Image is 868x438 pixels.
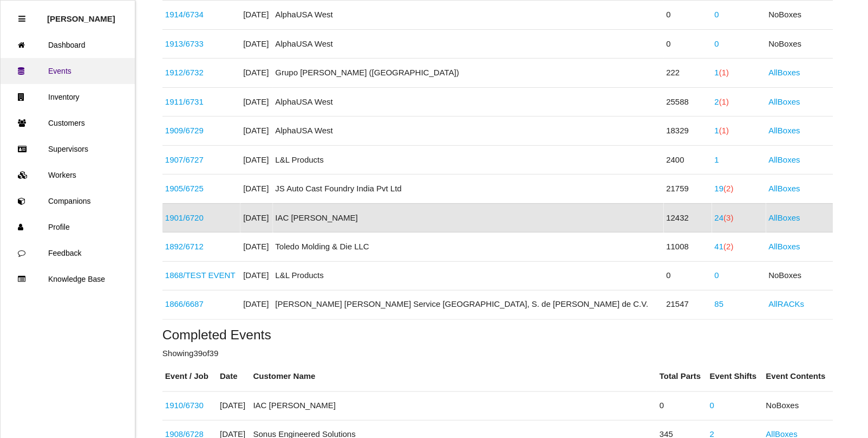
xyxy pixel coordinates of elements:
[715,271,719,280] a: 0
[769,155,800,164] a: AllBoxes
[715,10,719,19] a: 0
[240,175,272,204] td: [DATE]
[165,67,238,79] div: Counsels
[251,391,657,421] td: IAC [PERSON_NAME]
[769,126,800,135] a: AllBoxes
[715,68,729,77] a: 1(1)
[273,175,664,204] td: JS Auto Cast Foundry India Pvt Ltd
[664,59,712,88] td: 222
[657,391,707,421] td: 0
[273,261,664,291] td: L&L Products
[664,1,712,30] td: 0
[47,6,115,23] p: Rosie Blandino
[240,233,272,262] td: [DATE]
[217,391,250,421] td: [DATE]
[165,270,238,282] div: TEST EVENT
[769,300,805,309] a: AllRACKs
[664,29,712,59] td: 0
[165,299,238,311] div: 68546289AB (@ Magna AIM)
[1,110,135,136] a: Customers
[724,242,734,251] span: (2)
[165,96,238,108] div: F17630B
[657,363,707,391] th: Total Parts
[715,39,719,48] a: 0
[769,213,800,222] a: AllBoxes
[1,188,135,214] a: Companions
[664,233,712,262] td: 11008
[165,212,238,224] div: PJ6B S045A76 AG3JA6
[240,203,272,233] td: [DATE]
[165,154,238,166] div: LJ6B S279D81 AA (45063)
[162,348,833,360] p: Showing 39 of 39
[769,242,800,251] a: AllBoxes
[273,291,664,320] td: [PERSON_NAME] [PERSON_NAME] Service [GEOGRAPHIC_DATA], S. de [PERSON_NAME] de C.V.
[273,117,664,146] td: AlphaUSA West
[273,87,664,117] td: AlphaUSA West
[1,266,135,292] a: Knowledge Base
[715,184,734,193] a: 19(2)
[1,214,135,240] a: Profile
[664,175,712,204] td: 21759
[240,117,272,146] td: [DATE]
[715,213,734,222] a: 24(3)
[18,6,25,32] div: Close
[763,391,833,421] td: No Boxes
[165,126,204,135] a: 1909/6729
[1,32,135,58] a: Dashboard
[715,300,724,309] a: 85
[710,401,714,410] a: 0
[1,136,135,162] a: Supervisors
[273,1,664,30] td: AlphaUSA West
[664,291,712,320] td: 21547
[165,241,238,253] div: 68427781AA; 68340793AA
[719,68,729,77] span: (1)
[273,59,664,88] td: Grupo [PERSON_NAME] ([GEOGRAPHIC_DATA])
[664,87,712,117] td: 25588
[240,291,272,320] td: [DATE]
[162,328,833,343] h5: Completed Events
[664,203,712,233] td: 12432
[273,203,664,233] td: IAC [PERSON_NAME]
[707,363,763,391] th: Event Shifts
[763,363,833,391] th: Event Contents
[165,10,204,19] a: 1914/6734
[1,58,135,84] a: Events
[766,29,833,59] td: No Boxes
[769,97,800,106] a: AllBoxes
[240,59,272,88] td: [DATE]
[165,400,214,413] div: 8203J2B
[1,162,135,188] a: Workers
[165,155,204,164] a: 1907/6727
[240,87,272,117] td: [DATE]
[165,271,236,280] a: 1868/TEST EVENT
[165,39,204,48] a: 1913/6733
[719,97,729,106] span: (1)
[1,84,135,110] a: Inventory
[240,29,272,59] td: [DATE]
[165,97,204,106] a: 1911/6731
[766,1,833,30] td: No Boxes
[715,242,734,251] a: 41(2)
[251,363,657,391] th: Customer Name
[273,29,664,59] td: AlphaUSA West
[715,126,729,135] a: 1(1)
[664,261,712,291] td: 0
[165,9,238,21] div: S2700-00
[1,240,135,266] a: Feedback
[766,261,833,291] td: No Boxes
[165,184,204,193] a: 1905/6725
[162,363,217,391] th: Event / Job
[165,401,204,410] a: 1910/6730
[165,68,204,77] a: 1912/6732
[719,126,729,135] span: (1)
[273,145,664,175] td: L&L Products
[715,155,719,164] a: 1
[165,38,238,50] div: S1638
[664,117,712,146] td: 18329
[165,300,204,309] a: 1866/6687
[664,145,712,175] td: 2400
[165,183,238,195] div: 10301666
[724,184,734,193] span: (2)
[715,97,729,106] a: 2(1)
[240,261,272,291] td: [DATE]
